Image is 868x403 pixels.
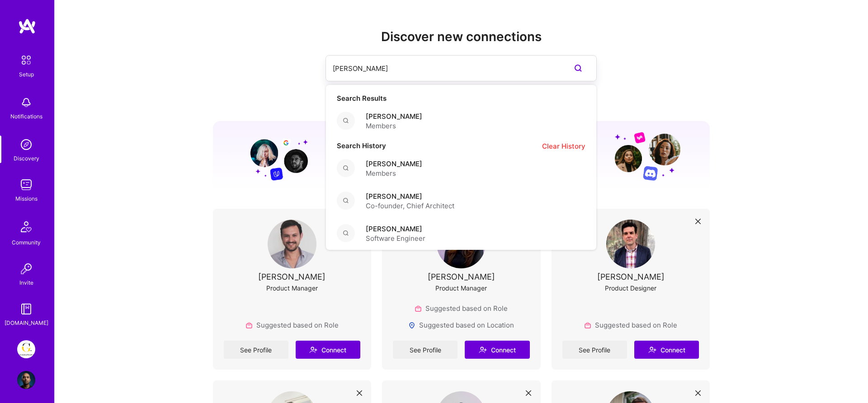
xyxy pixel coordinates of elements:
[15,371,38,389] a: User Avatar
[366,192,454,201] span: [PERSON_NAME]
[17,340,35,358] img: Guidepoint: Client Platform
[526,390,531,396] i: icon Close
[634,341,699,359] button: Connect
[366,224,425,234] span: [PERSON_NAME]
[605,283,656,293] div: Product Designer
[309,346,317,354] i: icon Connect
[213,29,710,44] h2: Discover new connections
[17,300,35,318] img: guide book
[17,94,35,112] img: bell
[266,283,318,293] div: Product Manager
[343,165,349,171] i: icon Search
[296,341,360,359] button: Connect
[15,340,38,358] a: Guidepoint: Client Platform
[573,63,584,74] i: icon SearchPurple
[584,322,591,329] img: Role icon
[17,136,35,154] img: discovery
[242,131,308,181] img: Grow your network
[17,371,35,389] img: User Avatar
[245,322,253,329] img: Role icon
[15,216,37,238] img: Community
[15,194,38,203] div: Missions
[542,141,585,151] span: Clear History
[695,219,701,224] i: icon Close
[606,220,655,268] img: User Avatar
[343,198,349,203] i: icon Search
[268,220,316,268] img: User Avatar
[343,230,349,236] i: icon Search
[428,272,495,281] div: [PERSON_NAME]
[415,304,508,313] div: Suggested based on Role
[14,154,39,163] div: Discovery
[465,341,529,359] button: Connect
[366,169,422,178] span: Members
[366,121,422,131] span: Members
[10,112,42,121] div: Notifications
[393,341,458,359] a: See Profile
[19,70,34,79] div: Setup
[597,272,665,281] div: [PERSON_NAME]
[408,322,415,329] img: Locations icon
[366,201,454,211] span: Co-founder, Chief Architect
[17,51,36,70] img: setup
[366,159,422,169] span: [PERSON_NAME]
[245,320,339,330] div: Suggested based on Role
[17,176,35,194] img: teamwork
[562,341,627,359] a: See Profile
[17,260,35,278] img: Invite
[435,283,487,293] div: Product Manager
[357,390,362,396] i: icon Close
[224,341,288,359] a: See Profile
[479,346,487,354] i: icon Connect
[333,57,553,80] input: Search builders by name
[366,234,425,243] span: Software Engineer
[415,305,422,312] img: Role icon
[343,118,349,123] i: icon Search
[12,238,41,247] div: Community
[366,112,422,121] span: [PERSON_NAME]
[326,142,397,150] h4: Search History
[5,318,48,328] div: [DOMAIN_NAME]
[695,390,701,396] i: icon Close
[19,278,33,287] div: Invite
[326,94,596,103] h4: Search Results
[584,320,677,330] div: Suggested based on Role
[258,272,325,281] div: [PERSON_NAME]
[648,346,656,354] i: icon Connect
[408,320,514,330] div: Suggested based on Location
[18,18,36,34] img: logo
[615,131,680,181] img: Grow your network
